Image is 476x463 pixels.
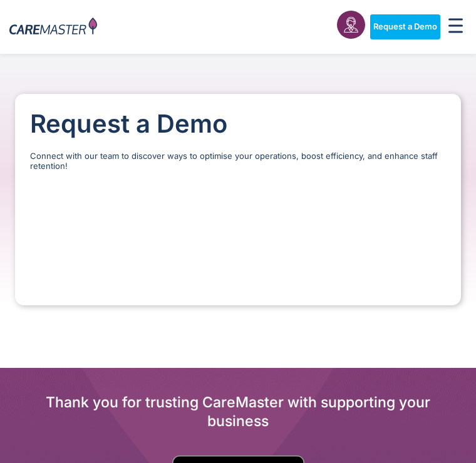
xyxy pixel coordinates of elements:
[370,14,440,39] a: Request a Demo
[30,109,446,139] h1: Request a Demo
[30,151,446,171] p: Connect with our team to discover ways to optimise your operations, boost efficiency, and enhance...
[373,22,437,32] span: Request a Demo
[30,193,446,287] iframe: Form 0
[445,14,467,39] div: Menu Toggle
[15,393,461,430] h2: Thank you for trusting CareMaster with supporting your business
[9,18,97,37] img: CareMaster Logo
